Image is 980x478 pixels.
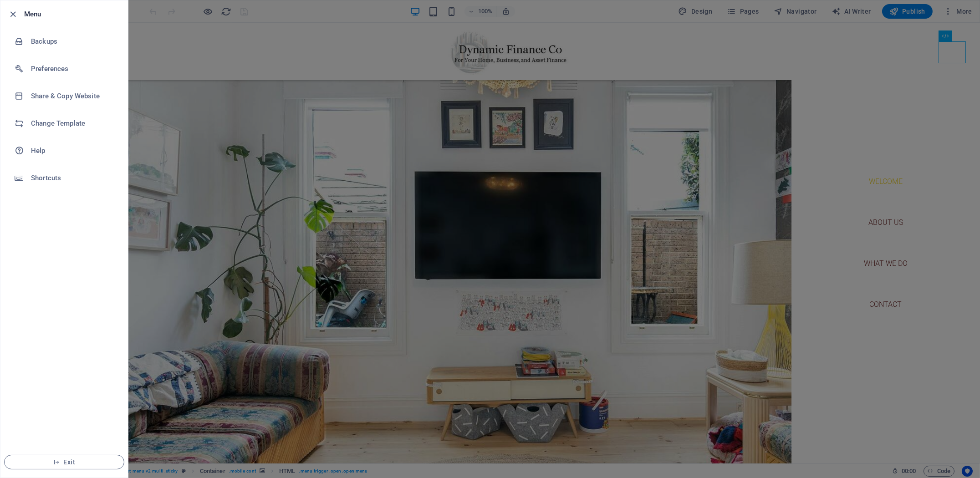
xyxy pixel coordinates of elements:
[0,137,128,164] a: Help
[12,458,117,466] span: Exit
[24,9,121,20] h6: Menu
[4,455,124,469] button: Exit
[31,36,115,47] h6: Backups
[31,118,115,129] h6: Change Template
[31,63,115,74] h6: Preferences
[31,145,115,156] h6: Help
[31,173,115,183] h6: Shortcuts
[31,91,115,102] h6: Share & Copy Website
